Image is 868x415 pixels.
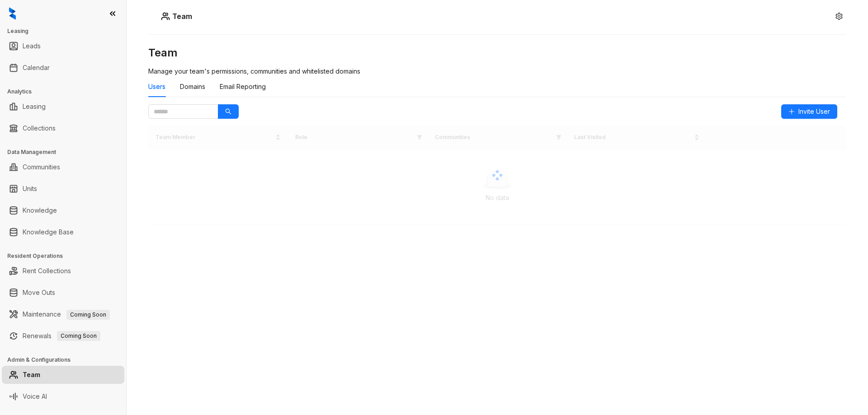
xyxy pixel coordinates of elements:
div: Users [148,82,165,92]
li: Communities [2,158,124,176]
li: Team [2,366,124,384]
a: Leasing [23,98,46,116]
li: Units [2,180,124,198]
a: Knowledge Base [23,223,74,241]
a: Leads [23,37,41,55]
span: setting [835,13,843,20]
h3: Resident Operations [7,252,126,260]
li: Calendar [2,59,124,77]
li: Collections [2,119,124,137]
button: Invite User [781,104,837,119]
li: Knowledge Base [2,223,124,241]
div: Domains [180,82,205,92]
h3: Team [148,46,846,60]
li: Leasing [2,98,124,116]
li: Voice AI [2,387,124,406]
li: Move Outs [2,284,124,302]
a: Voice AI [23,387,47,406]
li: Leads [2,37,124,55]
a: RenewalsComing Soon [23,327,100,345]
a: Knowledge [23,201,57,219]
li: Maintenance [2,305,124,323]
li: Knowledge [2,201,124,219]
span: plus [788,108,795,115]
a: Communities [23,158,60,176]
span: Invite User [798,107,830,117]
img: Users [161,12,170,21]
span: Coming Soon [66,310,110,320]
span: Manage your team's permissions, communities and whitelisted domains [148,67,360,75]
img: logo [9,7,16,20]
a: Calendar [23,59,50,77]
h3: Admin & Configurations [7,356,126,364]
a: Move Outs [23,284,55,302]
a: Rent Collections [23,262,71,280]
a: Units [23,180,37,198]
a: Collections [23,119,56,137]
li: Rent Collections [2,262,124,280]
h3: Data Management [7,148,126,156]
span: Coming Soon [57,331,100,341]
span: search [225,108,231,115]
a: Team [23,366,40,384]
h5: Team [170,11,192,22]
div: Email Reporting [220,82,266,92]
h3: Analytics [7,88,126,96]
h3: Leasing [7,27,126,35]
li: Renewals [2,327,124,345]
